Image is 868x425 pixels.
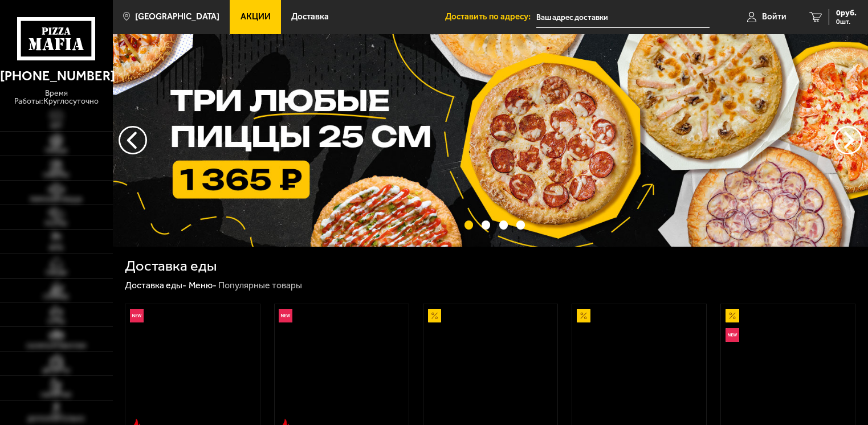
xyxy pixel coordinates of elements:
span: Войти [762,13,787,21]
button: следующий [119,126,147,154]
input: Ваш адрес доставки [536,7,710,28]
span: Доставка [291,13,329,21]
span: 0 шт. [836,18,857,25]
img: Акционный [726,309,739,322]
span: 0 руб. [836,9,857,17]
img: Акционный [577,309,590,322]
button: точки переключения [516,220,525,229]
h1: Доставка еды [125,259,217,273]
img: Новинка [130,309,144,322]
span: Доставить по адресу: [445,13,536,21]
img: Акционный [428,309,442,322]
div: Популярные товары [218,280,302,292]
span: Акции [241,13,271,21]
a: Меню- [189,280,217,291]
span: [GEOGRAPHIC_DATA] [135,13,219,21]
button: точки переключения [464,220,473,229]
button: предыдущий [834,126,862,154]
button: точки переключения [482,220,490,229]
img: Новинка [279,309,292,322]
a: Доставка еды- [125,280,186,291]
button: точки переключения [499,220,508,229]
img: Новинка [726,328,739,342]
